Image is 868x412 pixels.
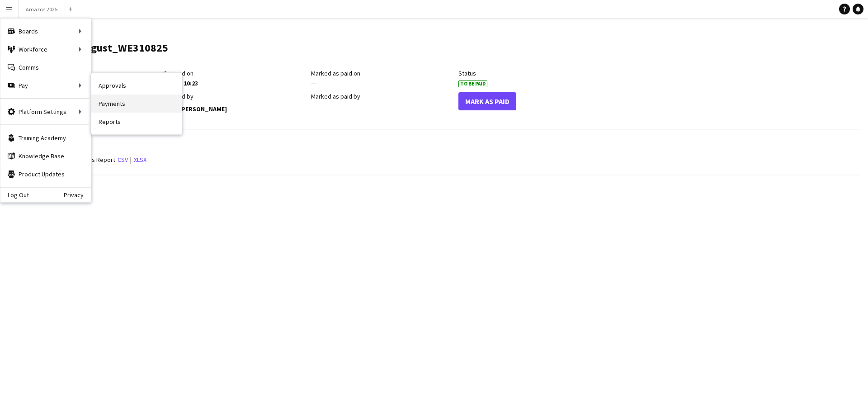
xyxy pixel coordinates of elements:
[16,139,859,147] h3: Reports
[16,154,859,166] div: |
[458,69,601,77] div: Status
[458,92,516,110] button: Mark As Paid
[311,69,454,77] div: Marked as paid on
[64,191,91,199] a: Privacy
[163,102,306,116] div: [PERSON_NAME]
[19,0,65,18] button: Amazon 2025
[118,156,128,164] a: csv
[0,103,91,121] div: Platform Settings
[0,191,29,199] a: Log Out
[0,40,91,58] div: Workforce
[311,92,454,100] div: Marked as paid by
[91,95,182,113] a: Payments
[163,69,306,77] div: Created on
[0,165,91,183] a: Product Updates
[311,79,316,87] span: —
[0,147,91,165] a: Knowledge Base
[134,156,146,164] a: xlsx
[0,22,91,40] div: Boards
[91,113,182,131] a: Reports
[91,76,182,95] a: Approvals
[0,76,91,95] div: Pay
[16,41,168,55] h1: CPM_Salary_August_WE310825
[311,102,316,110] span: —
[163,92,306,100] div: Created by
[163,79,306,87] div: [DATE] 10:23
[0,58,91,76] a: Comms
[0,129,91,147] a: Training Academy
[458,81,487,87] span: To Be Paid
